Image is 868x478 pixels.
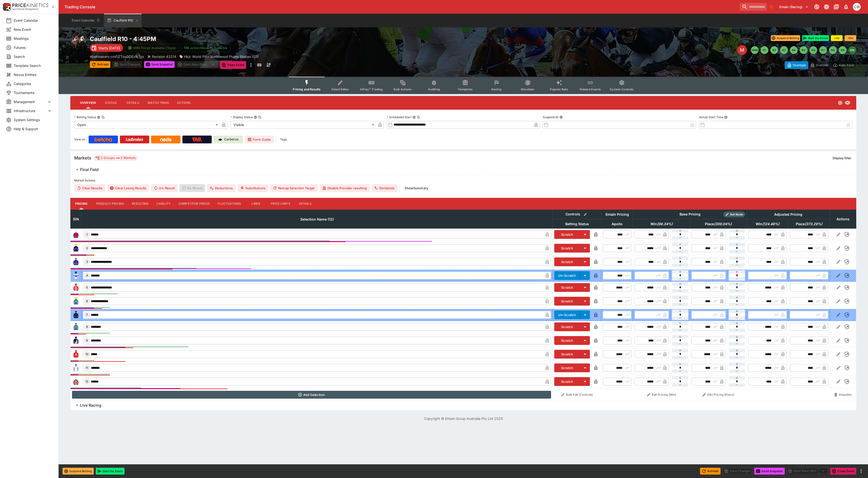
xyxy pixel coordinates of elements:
[793,63,806,68] p: Overtype
[554,271,580,280] button: Un-Scratch
[293,87,321,91] span: Pricing and Results
[582,211,588,218] button: Bulk edit
[85,299,89,303] span: 6
[750,221,785,227] span: Win(124.48%)
[85,325,89,329] span: 8
[832,2,841,11] button: Documentation
[830,210,856,228] th: Actions
[790,46,798,54] button: R4
[151,184,177,192] button: Un-Result
[492,87,502,91] span: Racing
[12,8,39,10] img: Sportsbook Management
[84,352,89,356] span: 10
[69,14,103,27] button: Event Calendar
[839,63,854,68] p: Auto-Save
[72,323,80,331] img: runner 8
[160,138,171,141] img: Neds
[822,2,831,11] button: Toggle light/dark mode
[14,108,47,113] span: Infrastructure
[776,3,811,11] button: Select Tenant
[601,210,633,219] th: Entain Pricing
[70,400,856,410] button: Live Racing
[559,116,563,119] button: Suspend At
[175,198,214,210] button: Competitor Prices
[220,61,246,69] button: Close Event
[830,154,854,162] button: Display filter
[550,87,568,91] span: Popular Bets
[458,87,473,91] span: Templates
[84,380,89,383] span: 12
[85,246,89,250] span: 2
[64,4,738,10] div: Trading Console
[72,231,80,238] img: runner 1
[831,61,856,69] button: Auto-Save
[751,46,856,54] nav: pagination navigation
[181,44,230,52] button: Jetbet Meeting Available
[63,468,94,475] button: Suspend Betting
[554,230,580,239] button: Scratch
[14,45,52,50] span: Futures
[554,310,580,319] button: Un-Scratch
[728,212,745,217] span: Roll Mode
[848,46,856,54] button: R10
[812,2,821,11] button: Connected to PK
[805,221,822,227] em: ( 373.29 %)
[59,416,868,421] p: Copyright © Entain Group Australia Pty Ltd 2025
[14,54,52,59] span: Search
[74,115,96,119] p: Betting Status
[809,46,817,54] button: R6
[258,116,261,119] button: Copy To Clipboard
[90,61,110,68] button: Refresh
[360,87,383,91] span: InPlay™ Trading
[699,115,723,119] p: Actual Start Time
[104,14,141,27] button: Caulfield R10
[554,322,580,331] button: Scratch
[90,35,473,43] h2: Copy To Clipboard
[85,286,89,289] span: 5
[85,339,89,342] span: 9
[402,184,431,192] button: ShowSummary
[737,45,747,55] div: Edit Meeting
[72,391,551,399] button: Add Selection
[14,72,52,77] span: Nexus Entities
[90,54,144,59] p: Copy To Clipboard
[521,87,534,91] span: Simulator
[785,61,856,69] div: Start From
[95,155,136,161] div: 2 Groups 2 Markets
[207,184,236,192] button: Deductions
[554,257,580,266] button: Scratch
[428,87,440,91] span: Auditing
[125,138,143,141] img: Ladbrokes
[770,46,778,54] button: R2
[72,311,80,319] img: runner 7
[72,337,80,344] img: runner 9
[768,3,775,11] button: No Bookmarks
[554,297,580,306] button: Scratch
[771,35,800,41] button: Suspend Betting
[230,121,376,129] div: Visible
[107,184,149,192] button: Clear Losing Results
[554,377,580,386] button: Scratch
[14,117,52,122] span: System Settings
[270,184,318,192] button: Remap Selection Target
[101,116,105,119] button: Copy To Clipboard
[700,221,737,227] span: Place(300.04%)
[122,97,144,109] button: Details
[560,221,594,227] span: Betting Status
[580,87,601,91] span: Related Events
[554,336,580,345] button: Scratch
[554,391,600,399] button: Bulk Edit (Controls)
[85,274,89,277] span: 4
[838,100,843,105] svg: Open
[128,198,152,210] button: Resulting
[267,198,294,210] button: Price Limits
[72,272,80,279] img: runner 4
[74,136,87,143] label: View on :
[85,313,89,317] span: 7
[554,244,580,253] button: Scratch
[635,391,689,399] button: Edit Pricing (Win)
[14,18,52,23] span: Event Calendar
[845,35,856,41] button: +5m
[831,391,855,399] button: Abandon
[74,121,220,129] div: Open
